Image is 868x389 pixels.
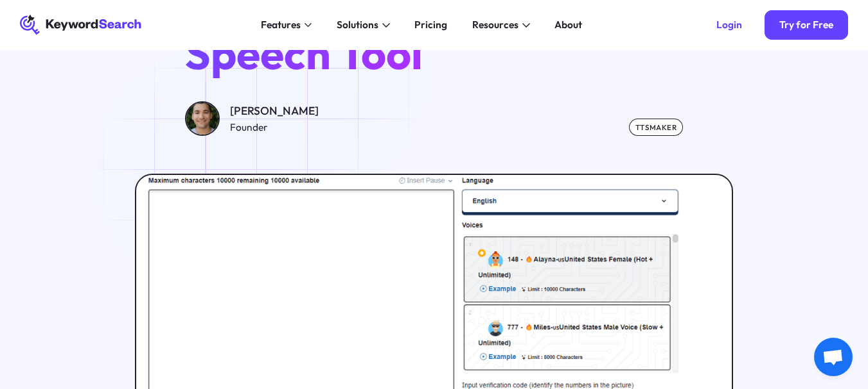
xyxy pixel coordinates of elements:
a: Open chat [814,338,853,376]
div: Try for Free [779,19,833,31]
a: About [547,15,590,35]
div: Login [716,19,742,31]
div: [PERSON_NAME] [230,103,319,120]
div: Solutions [337,17,378,32]
a: Login [701,10,757,40]
div: Founder [230,120,319,135]
a: Try for Free [765,10,849,40]
a: Pricing [407,15,455,35]
div: Ttsmaker [629,119,683,136]
div: Features [261,17,301,32]
div: Resources [472,17,518,32]
div: About [554,17,582,32]
div: Pricing [414,17,447,32]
